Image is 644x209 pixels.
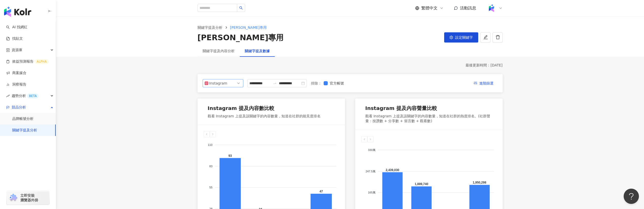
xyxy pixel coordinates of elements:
[421,5,438,11] span: 繁體中文
[450,36,453,39] span: setting
[7,191,49,205] a: chrome extension立即安裝 瀏覽器外掛
[245,48,270,54] div: 關鍵字提及數據
[311,80,322,86] label: 排除 ：
[273,81,277,85] span: to
[12,90,39,102] span: 趨勢分析
[368,148,375,151] tspan: 330萬
[365,114,492,124] div: 觀看 Instagram 上提及該關鍵字的內容數量，知道在社群的熱度排名。(社群聲量：按讚數 + 分享數 + 留言數 + 觀看數)
[197,25,223,30] a: 關鍵字提及分析
[366,170,376,173] tspan: 247.5萬
[273,81,277,85] span: swap-right
[6,71,26,76] a: 商案媒合
[4,7,31,17] img: logo
[12,44,22,56] span: 資源庫
[6,25,27,30] a: searchAI 找網紅
[208,114,321,119] div: 觀看 Instagram 上提及該關鍵字的內容數量，知道在社群的能見度排名
[455,35,473,39] span: 設定關鍵字
[27,93,39,99] div: BETA
[496,35,500,39] span: delete
[209,79,226,87] div: Instagram
[239,6,243,10] span: search
[12,116,34,121] a: 品牌帳號分析
[460,6,476,10] span: 活動訊息
[209,165,212,168] tspan: 83
[624,189,639,204] iframe: Help Scout Beacon - Open
[6,82,26,87] a: 洞察報告
[208,105,274,112] div: Instagram 提及內容數比較
[208,143,212,146] tspan: 110
[483,35,488,39] span: edit
[230,25,267,30] span: [PERSON_NAME]專用
[365,105,437,112] div: Instagram 提及內容聲量比較
[12,102,26,113] span: 競品分析
[487,3,496,13] img: Kolr%20app%20icon%20%281%29.png
[198,63,503,68] div: 最後更新時間 ： [DATE]
[328,80,346,86] span: 官方帳號
[209,186,212,189] tspan: 55
[203,48,235,54] div: 關鍵字提及內容分析
[444,32,478,43] button: 設定關鍵字
[368,191,375,194] tspan: 165萬
[6,94,10,98] span: rise
[6,36,23,41] a: 找貼文
[12,128,37,133] a: 關鍵字提及分析
[470,79,498,87] button: 進階篩選
[20,193,38,202] span: 立即安裝 瀏覽器外掛
[479,79,493,88] span: 進階篩選
[198,32,284,43] div: [PERSON_NAME]專用
[8,194,18,202] img: chrome extension
[6,59,49,64] a: 效益預測報告ALPHA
